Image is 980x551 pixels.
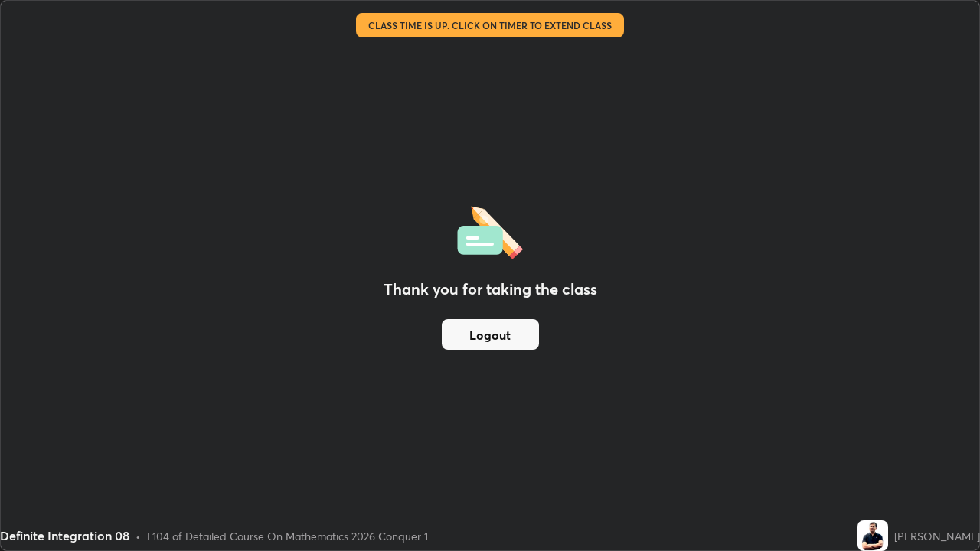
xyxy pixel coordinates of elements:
[894,528,980,544] div: [PERSON_NAME]
[857,520,888,551] img: 988431c348cc4fbe81a6401cf86f26e4.jpg
[384,278,597,301] h2: Thank you for taking the class
[442,319,539,350] button: Logout
[147,528,428,544] div: L104 of Detailed Course On Mathematics 2026 Conquer 1
[457,201,523,259] img: offlineFeedback.1438e8b3.svg
[136,528,141,544] div: •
